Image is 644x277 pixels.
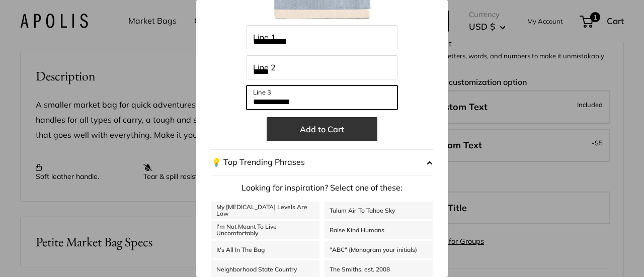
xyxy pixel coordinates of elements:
[211,202,319,219] a: My [MEDICAL_DATA] Levels Are Low
[325,221,433,239] a: Raise Kind Humans
[325,241,433,258] a: "ABC" (Monogram your initials)
[211,149,433,175] button: 💡 Top Trending Phrases
[325,202,433,219] a: Tulum Air To Tahoe Sky
[211,241,319,258] a: It's All In The Bag
[267,117,377,141] button: Add to Cart
[211,221,319,239] a: I'm Not Meant To Live Uncomfortably
[211,180,433,196] p: Looking for inspiration? Select one of these:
